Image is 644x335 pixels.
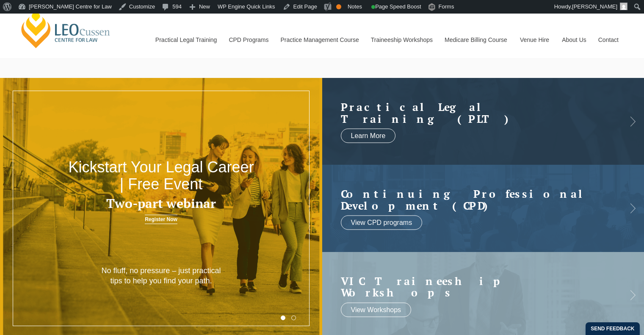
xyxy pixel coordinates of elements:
a: Medicare Billing Course [438,22,514,58]
a: Learn More [341,129,396,143]
a: [PERSON_NAME] Centre for Law [19,9,113,49]
a: View CPD programs [341,216,423,230]
div: OK [336,4,341,9]
h2: Kickstart Your Legal Career | Free Event [64,159,258,192]
a: Traineeship Workshops [365,22,438,58]
a: About Us [556,22,592,58]
h2: Practical Legal Training (PLT) [341,101,609,125]
button: 1 [281,316,285,320]
a: View Workshops [341,302,412,317]
h2: Continuing Professional Development (CPD) [341,188,609,211]
a: Contact [592,22,625,58]
a: Continuing ProfessionalDevelopment (CPD) [341,188,609,211]
span: [PERSON_NAME] [572,3,617,10]
a: Practical LegalTraining (PLT) [341,101,609,125]
a: Practice Management Course [274,22,365,58]
a: Venue Hire [514,22,556,58]
p: No fluff, no pressure – just practical tips to help you find your path. [97,266,225,286]
a: CPD Programs [222,22,274,58]
a: Practical Legal Training [149,22,223,58]
a: Register Now [145,215,177,224]
button: 2 [291,316,296,320]
h3: Two-part webinar [64,197,258,210]
iframe: LiveChat chat widget [587,278,623,314]
a: VIC Traineeship Workshops [341,275,609,298]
